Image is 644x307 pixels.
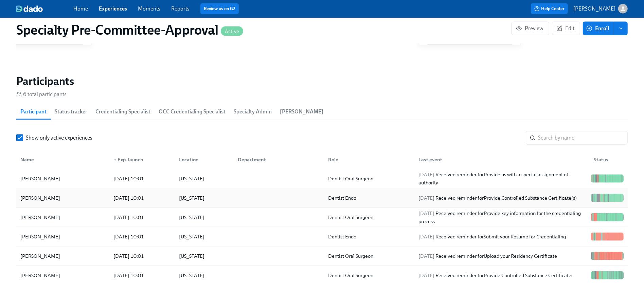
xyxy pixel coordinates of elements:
[614,22,628,35] button: enroll
[235,156,323,164] div: Department
[18,213,108,221] div: [PERSON_NAME]
[325,233,413,241] div: Dentist Endo
[325,194,413,202] div: Dentist Endo
[200,3,239,14] button: Review us on G2
[538,131,628,145] input: Search by name
[55,107,87,116] span: Status tracker
[573,5,615,13] p: [PERSON_NAME]
[18,271,108,279] div: [PERSON_NAME]
[588,25,609,32] span: Enroll
[16,5,73,12] a: dado
[18,233,108,241] div: [PERSON_NAME]
[280,107,323,116] span: [PERSON_NAME]
[171,5,190,12] a: Reports
[419,253,435,259] span: [DATE]
[419,195,435,201] span: [DATE]
[534,5,565,12] span: Help Center
[16,91,67,98] div: 6 total participants
[325,252,413,260] div: Dentist Oral Surgeon
[552,22,580,35] button: Edit
[111,213,174,221] div: [DATE] 10:01
[18,153,108,166] div: Name
[18,156,108,164] div: Name
[16,208,628,227] div: [PERSON_NAME][DATE] 10:01[US_STATE]Dentist Oral Surgeon[DATE] Received reminder forProvide key in...
[138,5,160,12] a: Moments
[18,252,108,260] div: [PERSON_NAME]
[416,252,588,260] div: Received reminder for Upload your Residency Certificate
[416,209,588,225] div: Received reminder for Provide key information for the credentialing process
[159,107,226,116] span: OCC Credentialing Specialist
[111,233,174,241] div: [DATE] 10:01
[176,252,232,260] div: [US_STATE]
[111,156,174,164] div: Exp. launch
[108,153,174,166] div: ▼Exp. launch
[325,156,413,164] div: Role
[325,213,413,221] div: Dentist Oral Surgeon
[517,25,543,32] span: Preview
[18,175,108,183] div: [PERSON_NAME]
[20,107,47,116] span: Participant
[419,210,435,216] span: [DATE]
[416,170,588,187] div: Received reminder for Provide us with a special assignment of authority
[588,153,626,166] div: Status
[419,171,435,178] span: [DATE]
[416,194,588,202] div: Received reminder for Provide Controlled Substance Certificate(s)
[16,188,628,208] div: [PERSON_NAME][DATE] 10:01[US_STATE]Dentist Endo[DATE] Received reminder forProvide Controlled Sub...
[16,227,628,247] div: [PERSON_NAME][DATE] 10:01[US_STATE]Dentist Endo[DATE] Received reminder forSubmit your Resume for...
[531,3,568,14] button: Help Center
[234,107,272,116] span: Specialty Admin
[416,233,588,241] div: Received reminder for Submit your Resume for Credentialing
[26,134,92,142] span: Show only active experiences
[174,153,232,166] div: Location
[176,233,232,241] div: [US_STATE]
[73,5,88,12] a: Home
[16,266,628,285] div: [PERSON_NAME][DATE] 10:01[US_STATE]Dentist Oral Surgeon[DATE] Received reminder forProvide Contro...
[16,5,43,12] img: dado
[111,252,174,260] div: [DATE] 10:01
[323,153,413,166] div: Role
[176,156,232,164] div: Location
[95,107,150,116] span: Credentialing Specialist
[111,271,174,279] div: [DATE] 10:01
[325,271,413,279] div: Dentist Oral Surgeon
[573,4,628,14] button: [PERSON_NAME]
[583,22,614,35] button: Enroll
[419,234,435,240] span: [DATE]
[16,247,628,266] div: [PERSON_NAME][DATE] 10:01[US_STATE]Dentist Oral Surgeon[DATE] Received reminder forUpload your Re...
[416,271,588,279] div: Received reminder for Provide Controlled Substance Certificates
[221,29,243,34] span: Active
[232,153,323,166] div: Department
[18,194,63,202] div: [PERSON_NAME]
[16,169,628,188] div: [PERSON_NAME][DATE] 10:01[US_STATE]Dentist Oral Surgeon[DATE] Received reminder forProvide us wit...
[176,271,232,279] div: [US_STATE]
[16,74,628,88] h2: Participants
[111,194,174,202] div: [DATE] 10:01
[591,156,626,164] div: Status
[16,22,243,38] h1: Specialty Pre-Committee-Approval
[325,175,413,183] div: Dentist Oral Surgeon
[558,25,574,32] span: Edit
[111,175,174,183] div: [DATE] 10:01
[204,5,235,12] a: Review us on G2
[176,213,232,221] div: [US_STATE]
[176,194,232,202] div: [US_STATE]
[419,272,435,278] span: [DATE]
[416,156,588,164] div: Last event
[113,158,117,162] span: ▼
[413,153,588,166] div: Last event
[512,22,549,35] button: Preview
[176,175,232,183] div: [US_STATE]
[99,5,127,12] a: Experiences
